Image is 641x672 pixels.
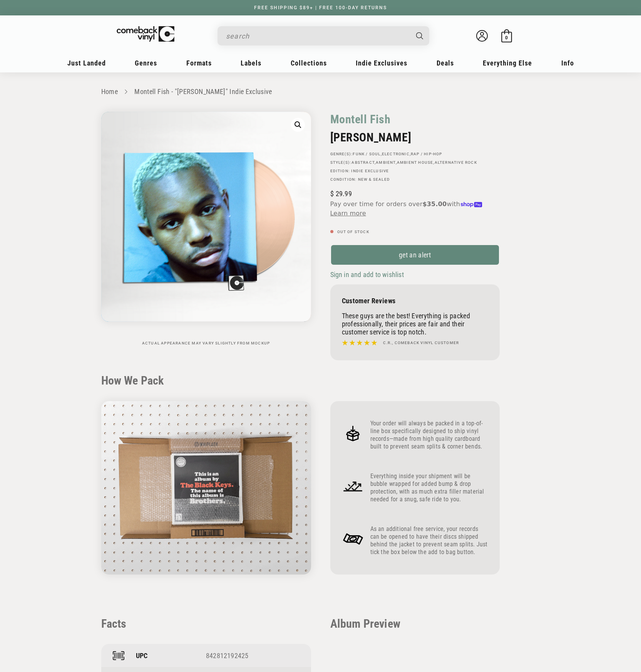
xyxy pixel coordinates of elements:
a: Ambient [376,160,395,165]
img: Frame_4_1.png [342,475,364,497]
a: FREE SHIPPING $89+ | FREE 100-DAY RETURNS [246,5,395,10]
span: Deals [437,59,454,67]
span: Collections [291,59,327,67]
p: Actual appearance may vary slightly from mockup [101,341,311,346]
a: Home [101,87,118,96]
span: Labels [241,59,261,67]
span: 0 [505,35,508,40]
button: Search [409,26,430,45]
img: star5.svg [342,338,377,348]
a: Montell Fish - "[PERSON_NAME]" Indie Exclusive [134,87,272,96]
p: Edition: [330,169,500,173]
button: Sign in and add to wishlist [330,270,406,279]
img: Frame_4.png [342,422,364,445]
p: Out of stock [330,230,500,234]
span: Info [561,59,574,67]
span: Just Landed [67,59,106,67]
p: Album Preview [330,617,500,630]
a: Funk / Soul [353,152,380,156]
a: Ambient House [397,160,433,165]
media-gallery: Gallery Viewer [101,112,311,346]
span: Everything Else [483,59,532,67]
span: Genres [135,59,157,67]
a: Indie Exclusive [351,169,389,173]
p: STYLE(S): , , , [330,160,500,165]
p: Your order will always be packed in a top-of-line box specifically designed to ship vinyl records... [370,420,488,450]
span: $ [330,190,334,198]
p: GENRE(S): , , [330,152,500,156]
span: 29.99 [330,190,352,198]
a: Rap / Hip-Hop [411,152,442,156]
p: UPC [136,652,148,660]
a: Abstract [351,160,375,165]
a: Electronic [382,152,410,156]
p: Condition: New & Sealed [330,177,500,182]
nav: breadcrumbs [101,86,540,97]
span: Indie Exclusives [356,59,407,67]
img: Frame_4_2.png [342,528,364,550]
div: Search [218,26,429,45]
a: Montell Fish [330,112,391,127]
p: As an additional free service, your records can be opened to have their discs shipped behind the ... [370,525,488,556]
span: Formats [186,59,212,67]
p: Facts [101,617,311,630]
div: 842812192425 [206,652,300,660]
span: Sign in and add to wishlist [330,270,404,279]
img: HowWePack-Updated.gif [101,401,311,575]
input: search [226,28,408,44]
h2: [PERSON_NAME] [330,131,500,144]
a: get an alert [330,244,500,265]
p: Everything inside your shipment will be bubble wrapped for added bump & drop protection, with as ... [370,472,488,503]
p: These guys are the best! Everything is packed professionally, their prices are fair and their cus... [342,312,488,336]
h4: C.R., Comeback Vinyl customer [383,340,459,346]
p: Customer Reviews [342,297,488,305]
h2: How We Pack [101,374,540,388]
a: Alternative Rock [435,160,477,165]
